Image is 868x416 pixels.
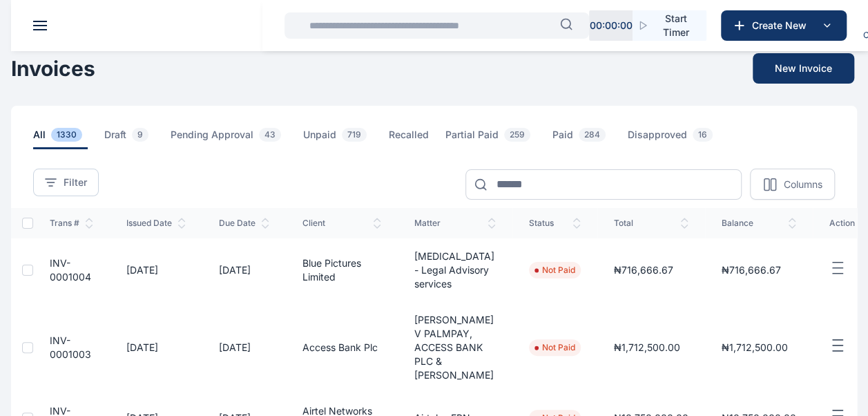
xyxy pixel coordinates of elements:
span: Unpaid [303,128,372,149]
span: ₦1,712,500.00 [722,341,788,353]
span: 284 [579,128,606,142]
span: 9 [132,128,148,142]
span: ₦716,666.67 [722,264,781,276]
span: 259 [504,128,530,142]
a: INV-0001003 [50,334,91,360]
span: Create New [746,19,818,32]
button: Start Timer [633,10,706,41]
a: Unpaid719 [303,128,389,149]
span: ₦1,712,500.00 [614,341,680,353]
a: Recalled [389,128,445,149]
a: Disapproved16 [628,128,735,149]
span: Recalled [389,128,429,149]
p: 00 : 00 : 00 [589,19,632,32]
li: Not Paid [534,342,575,353]
span: Draft [104,128,154,149]
span: Pending Approval [171,128,287,149]
a: Draft9 [104,128,171,149]
span: All [33,128,88,149]
td: [PERSON_NAME] V PALMPAY, ACCESS BANK PLC & [PERSON_NAME] [398,302,512,393]
td: [MEDICAL_DATA] - Legal Advisory services [398,238,512,302]
span: Trans # [50,218,93,229]
span: 43 [259,128,281,142]
span: Disapproved [628,128,718,149]
a: Partial Paid259 [445,128,552,149]
button: Columns [750,169,835,200]
span: 16 [693,128,713,142]
a: Paid284 [552,128,628,149]
button: Filter [33,169,99,196]
span: Paid [552,128,611,149]
span: Matter [414,218,496,229]
a: Pending Approval43 [171,128,303,149]
li: Not Paid [534,265,575,276]
span: Partial Paid [445,128,536,149]
td: Blue Pictures Limited [286,238,398,302]
span: 1330 [51,128,82,142]
span: issued date [126,218,186,229]
a: INV-0001004 [50,257,91,283]
td: [DATE] [110,238,202,302]
a: All1330 [33,128,104,149]
span: Filter [64,176,87,189]
span: Due Date [219,218,269,229]
h1: Invoices [11,56,95,81]
span: status [529,218,581,229]
p: Columns [783,178,822,191]
button: New Invoice [753,53,854,84]
span: client [302,218,381,229]
td: [DATE] [110,302,202,393]
span: Start Timer [657,12,695,39]
span: 719 [342,128,367,142]
td: [DATE] [202,302,286,393]
span: total [614,218,688,229]
td: [DATE] [202,238,286,302]
span: balance [722,218,796,229]
span: ₦716,666.67 [614,264,673,276]
td: Access Bank Plc [286,302,398,393]
button: Create New [721,10,847,41]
